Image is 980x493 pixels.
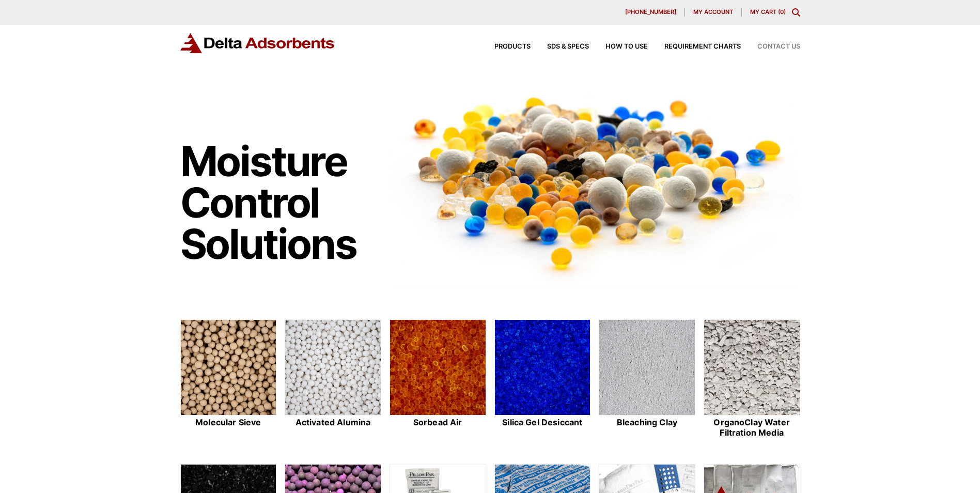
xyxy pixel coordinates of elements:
[494,418,591,427] h2: Silica Gel Desiccant
[285,418,381,427] h2: Activated Alumina
[180,33,335,53] img: Delta Adsorbents
[605,43,648,50] span: How to Use
[750,8,786,16] a: My Cart (0)
[704,319,800,439] a: OrganoClay Water Filtration Media
[390,78,800,286] img: Image
[180,418,277,427] h2: Molecular Sieve
[494,319,591,439] a: Silica Gel Desiccant
[685,8,742,17] a: My account
[285,319,381,439] a: Activated Alumina
[664,43,741,50] span: Requirement Charts
[693,9,733,15] span: My account
[531,43,589,50] a: SDS & SPECS
[390,418,486,427] h2: Sorbead Air
[741,43,800,50] a: Contact Us
[648,43,741,50] a: Requirement Charts
[180,319,277,439] a: Molecular Sieve
[792,8,800,17] div: Toggle Modal Content
[494,43,531,50] span: Products
[599,418,695,427] h2: Bleaching Clay
[547,43,589,50] span: SDS & SPECS
[704,418,800,437] h2: OrganoClay Water Filtration Media
[780,8,784,16] span: 0
[599,319,695,439] a: Bleaching Clay
[180,141,380,265] h1: Moisture Control Solutions
[625,9,676,15] span: [PHONE_NUMBER]
[617,8,685,17] a: [PHONE_NUMBER]
[390,319,486,439] a: Sorbead Air
[478,43,531,50] a: Products
[589,43,648,50] a: How to Use
[757,43,800,50] span: Contact Us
